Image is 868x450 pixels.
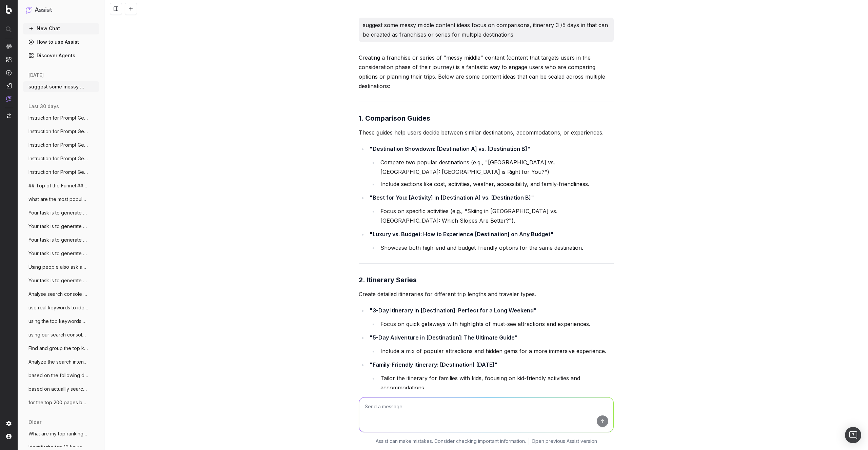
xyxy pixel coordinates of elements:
[26,5,96,15] button: Assist
[370,334,518,341] strong: "5-Day Adventure in [Destination]: The Ultimate Guide"
[28,372,88,379] span: based on the following destinations crea
[23,180,99,191] button: ## Top of the Funnel ### Beach Holidays
[359,128,614,137] p: These guides help users decide between similar destinations, accommodations, or experiences.
[23,428,99,439] button: What are my top ranking pages?
[28,331,88,338] span: using our search console data generate 1
[28,169,88,176] span: Instruction for Prompt Generation Using
[28,83,88,90] span: suggest some messy middle content ideas
[26,7,32,13] img: Assist
[28,182,88,189] span: ## Top of the Funnel ### Beach Holidays
[378,206,614,225] li: Focus on specific activities (e.g., "Skiing in [GEOGRAPHIC_DATA] vs. [GEOGRAPHIC_DATA]: Which Slo...
[23,221,99,232] button: Your task is to generate a list of natur
[363,20,610,39] p: suggest some messy middle content ideas focus on comparisons, itinerary 3 /5 days in that can be ...
[23,370,99,381] button: based on the following destinations crea
[23,343,99,354] button: Find and group the top keywords for dest
[28,72,44,79] span: [DATE]
[359,114,430,122] strong: 1. Comparison Guides
[23,234,99,245] button: Your task is to generate a list of natur
[6,5,12,14] img: Botify logo
[378,158,614,177] li: Compare two popular destinations (e.g., "[GEOGRAPHIC_DATA] vs. [GEOGRAPHIC_DATA]: [GEOGRAPHIC_DAT...
[532,438,597,445] a: Open previous Assist version
[28,237,88,243] span: Your task is to generate a list of natur
[6,44,12,49] img: Analytics
[7,114,11,118] img: Switch project
[28,264,88,270] span: Using people also ask and real keywords
[28,318,88,325] span: using the top keywords by impression fro
[28,128,88,135] span: Instruction for Prompt Generation Using
[6,434,12,439] img: My account
[6,96,12,102] img: Assist
[23,37,99,47] a: How to use Assist
[6,57,12,62] img: Intelligence
[28,155,88,162] span: Instruction for Prompt Generation Using
[23,397,99,408] button: for the top 200 pages based on clicks in
[28,345,88,352] span: Find and group the top keywords for dest
[370,361,497,368] strong: "Family-Friendly Itinerary: [Destination] [DATE]"
[6,83,12,88] img: Studio
[23,289,99,300] button: Analyse search console for the top keywo
[23,275,99,286] button: Your task is to generate a list of promp
[23,23,99,34] button: New Chat
[28,386,88,392] span: based on actuallly search queries and em
[28,430,88,437] span: What are my top ranking pages?
[28,419,41,426] span: older
[23,207,99,218] button: Your task is to generate a list of natur
[28,223,88,230] span: Your task is to generate a list of natur
[359,289,614,299] p: Create detailed itineraries for different trip lengths and traveler types.
[23,302,99,313] button: use real keywords to identify the top no
[23,126,99,137] button: Instruction for Prompt Generation Using
[6,70,12,76] img: Activation
[23,356,99,367] button: Analyze the search intent behind a given
[28,399,88,406] span: for the top 200 pages based on clicks in
[28,209,88,216] span: Your task is to generate a list of natur
[23,316,99,327] button: using the top keywords by impression fro
[23,194,99,205] button: what are the most popular destinations t
[23,262,99,272] button: Using people also ask and real keywords
[28,291,88,298] span: Analyse search console for the top keywo
[370,194,534,201] strong: "Best for You: [Activity] in [Destination A] vs. [Destination B]"
[376,438,526,445] p: Assist can make mistakes. Consider checking important information.
[28,115,88,121] span: Instruction for Prompt Generation Using
[378,319,614,329] li: Focus on quick getaways with highlights of must-see attractions and experiences.
[23,167,99,178] button: Instruction for Prompt Generation Using
[378,243,614,252] li: Showcase both high-end and budget-friendly options for the same destination.
[23,384,99,394] button: based on actuallly search queries and em
[28,359,88,365] span: Analyze the search intent behind a given
[23,248,99,259] button: Your task is to generate a list of natur
[23,140,99,150] button: Instruction for Prompt Generation Using
[28,304,88,311] span: use real keywords to identify the top no
[370,231,553,238] strong: "Luxury vs. Budget: How to Experience [Destination] on Any Budget"
[359,276,417,284] strong: 2. Itinerary Series
[6,421,12,426] img: Setting
[28,196,88,203] span: what are the most popular destinations t
[23,81,99,92] button: suggest some messy middle content ideas
[378,346,614,356] li: Include a mix of popular attractions and hidden gems for a more immersive experience.
[23,50,99,61] a: Discover Agents
[23,112,99,123] button: Instruction for Prompt Generation Using
[370,145,530,152] strong: "Destination Showdown: [Destination A] vs. [Destination B]"
[378,373,614,392] li: Tailor the itinerary for families with kids, focusing on kid-friendly activities and accommodations.
[28,277,88,284] span: Your task is to generate a list of promp
[370,307,537,314] strong: "3-Day Itinerary in [Destination]: Perfect for a Long Weekend"
[378,179,614,189] li: Include sections like cost, activities, weather, accessibility, and family-friendliness.
[845,427,861,443] div: Open Intercom Messenger
[359,53,614,91] p: Creating a franchise or series of "messy middle" content (content that targets users in the consi...
[28,103,59,110] span: last 30 days
[28,250,88,257] span: Your task is to generate a list of natur
[35,5,52,15] h1: Assist
[23,329,99,340] button: using our search console data generate 1
[28,142,88,148] span: Instruction for Prompt Generation Using
[23,153,99,164] button: Instruction for Prompt Generation Using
